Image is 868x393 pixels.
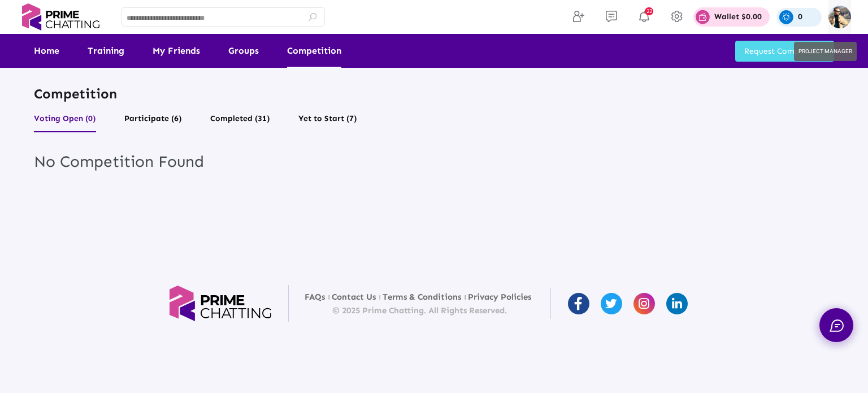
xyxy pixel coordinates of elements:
a: Groups [228,34,259,68]
p: 0 [798,13,802,21]
img: logo [170,285,271,322]
a: My Friends [153,34,200,68]
a: Contact Us [332,292,376,302]
button: Completed (31) [210,111,270,132]
a: Terms & Conditions [383,292,461,302]
img: chat.svg [830,319,844,332]
a: Competition [287,34,341,68]
button: Voting Open (0) [34,111,96,132]
button: Yet to Start (7) [298,111,357,132]
p: Competition [34,85,834,102]
a: FAQs [305,292,325,302]
h3: No Competition Found [34,152,834,171]
img: logo [17,3,105,31]
a: Privacy Policies [468,292,531,302]
a: Training [88,34,124,68]
button: Request Competition [735,41,834,62]
span: 22 [645,7,653,15]
img: img [828,6,851,28]
button: Participate (6) [124,111,182,132]
p: © 2025 Prime Chatting. All Rights Reserved. [305,306,535,315]
span: Request Competition [744,46,825,56]
a: Home [34,34,59,68]
p: Wallet $0.00 [714,13,762,21]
